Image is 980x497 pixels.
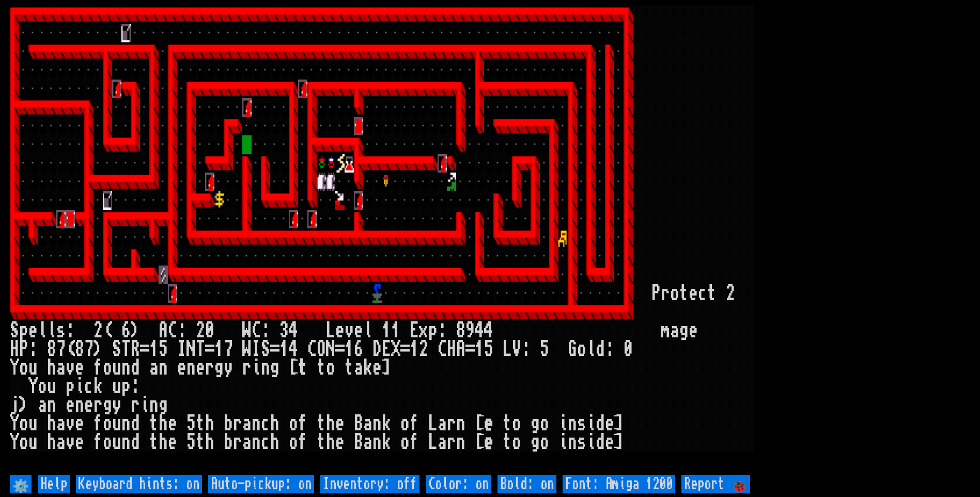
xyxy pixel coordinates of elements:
div: o [103,359,112,377]
div: i [558,414,568,433]
div: a [242,414,252,433]
div: a [56,433,66,452]
div: a [354,359,363,377]
div: r [205,359,214,377]
div: d [131,433,140,452]
div: i [252,359,261,377]
div: t [298,359,307,377]
div: 6 [354,340,363,359]
div: A [159,321,168,340]
div: B [354,414,363,433]
div: e [28,321,38,340]
div: 5 [540,340,549,359]
div: r [447,433,456,452]
div: h [47,433,56,452]
div: h [47,359,56,377]
div: k [382,433,391,452]
div: C [438,340,447,359]
div: H [10,340,19,359]
div: [ [475,414,484,433]
div: D [372,340,382,359]
div: o [103,433,112,452]
div: e [75,414,84,433]
div: = [335,340,345,359]
div: u [112,414,121,433]
div: 7 [56,340,66,359]
input: ⚙️ [10,475,32,493]
div: e [372,359,382,377]
div: e [354,321,363,340]
div: t [503,433,512,452]
div: = [400,340,410,359]
div: a [670,321,679,340]
div: p [121,377,131,396]
div: v [66,433,75,452]
div: 1 [382,321,391,340]
div: u [112,433,121,452]
div: h [205,433,214,452]
div: e [605,433,614,452]
div: : [131,377,140,396]
div: o [512,414,521,433]
div: = [465,340,475,359]
div: h [326,414,335,433]
div: r [242,359,252,377]
div: 2 [196,321,205,340]
div: f [298,433,307,452]
div: N [326,340,335,359]
div: i [586,414,596,433]
div: a [56,359,66,377]
div: u [28,414,38,433]
div: n [372,414,382,433]
div: e [177,359,186,377]
div: R [131,340,140,359]
input: Help [38,475,70,493]
div: 7 [224,340,233,359]
div: 8 [47,340,56,359]
div: I [177,340,186,359]
div: o [540,414,549,433]
div: a [438,433,447,452]
div: P [651,284,661,303]
div: a [242,433,252,452]
div: n [261,359,270,377]
div: 4 [475,321,484,340]
div: n [149,396,159,414]
div: a [38,396,47,414]
div: h [159,414,168,433]
div: o [400,414,410,433]
div: u [47,377,56,396]
div: o [326,359,335,377]
div: a [438,414,447,433]
div: o [103,414,112,433]
div: n [121,414,131,433]
div: g [531,414,540,433]
div: : [177,321,186,340]
div: E [382,340,391,359]
div: o [289,433,298,452]
div: 1 [279,340,289,359]
div: k [94,377,103,396]
div: l [47,321,56,340]
div: c [261,414,270,433]
div: e [689,284,698,303]
div: 9 [465,321,475,340]
div: l [38,321,47,340]
div: e [168,414,177,433]
div: : [438,321,447,340]
div: 5 [186,414,196,433]
div: e [335,321,345,340]
div: ( [66,340,75,359]
div: d [131,414,140,433]
div: ( [103,321,112,340]
div: Y [28,377,38,396]
div: L [428,433,438,452]
div: Y [10,359,19,377]
div: v [345,321,354,340]
div: G [568,340,577,359]
div: o [19,414,28,433]
div: ) [94,340,103,359]
input: Inventory: off [320,475,419,493]
div: 1 [391,321,400,340]
div: S [10,321,19,340]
